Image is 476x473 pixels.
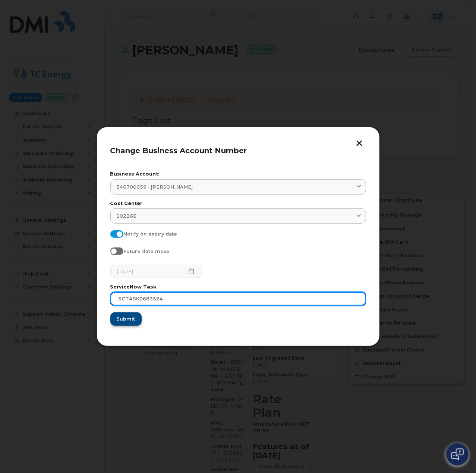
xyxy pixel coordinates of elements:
[110,201,366,206] label: Cost Center
[110,312,142,326] button: Submit
[123,249,170,254] span: Future date move
[123,231,177,237] span: Notify on expiry date
[117,212,137,220] span: 102266
[110,247,116,253] input: Future date move
[117,183,193,190] span: 546700659 - [PERSON_NAME]
[110,146,247,155] span: Change Business Account Number
[110,230,116,236] input: Notify on expiry date
[110,208,366,224] a: 102266
[117,315,135,322] span: Submit
[110,179,366,195] a: 546700659 - [PERSON_NAME]
[110,172,366,177] label: Business Account:
[451,448,464,460] img: Open chat
[110,285,366,290] label: ServiceNow Task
